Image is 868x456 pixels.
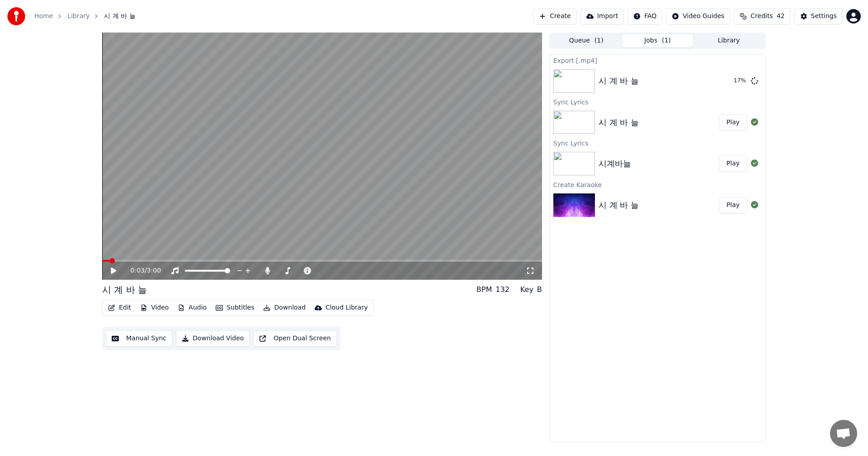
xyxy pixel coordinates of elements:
[137,301,172,314] button: Video
[811,12,837,21] div: Settings
[580,8,624,24] button: Import
[102,283,147,296] div: 시 계 바 늘
[550,179,765,190] div: Create Karaoke
[174,301,210,314] button: Audio
[794,8,843,24] button: Settings
[7,7,25,25] img: youka
[537,284,542,295] div: B
[325,303,368,312] div: Cloud Library
[131,266,152,275] div: /
[662,36,671,45] span: ( 1 )
[106,330,172,347] button: Manual Sync
[719,197,747,213] button: Play
[599,116,639,129] div: 시 계 바 늘
[176,330,250,347] button: Download Video
[830,420,857,447] div: 채팅 열기
[104,12,135,21] span: 시 계 바 늘
[719,114,747,131] button: Play
[131,266,145,275] span: 0:03
[259,301,309,314] button: Download
[627,8,662,24] button: FAQ
[34,12,53,21] a: Home
[34,12,136,21] nav: breadcrumb
[104,301,135,314] button: Edit
[495,284,509,295] div: 132
[594,36,604,45] span: ( 1 )
[253,330,337,347] button: Open Dual Screen
[212,301,258,314] button: Subtitles
[550,55,765,66] div: Export [.mp4]
[693,34,764,47] button: Library
[520,284,533,295] div: Key
[550,137,765,148] div: Sync Lyrics
[750,12,773,21] span: Credits
[777,12,785,21] span: 42
[550,96,765,107] div: Sync Lyrics
[599,157,631,170] div: 시계바늘
[476,284,492,295] div: BPM
[734,8,790,24] button: Credits42
[599,75,639,87] div: 시 계 바 늘
[666,8,730,24] button: Video Guides
[622,34,693,47] button: Jobs
[599,199,639,212] div: 시 계 바 늘
[67,12,90,21] a: Library
[719,155,747,172] button: Play
[551,34,622,47] button: Queue
[533,8,577,24] button: Create
[734,77,747,85] div: 17 %
[147,266,161,275] span: 3:00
